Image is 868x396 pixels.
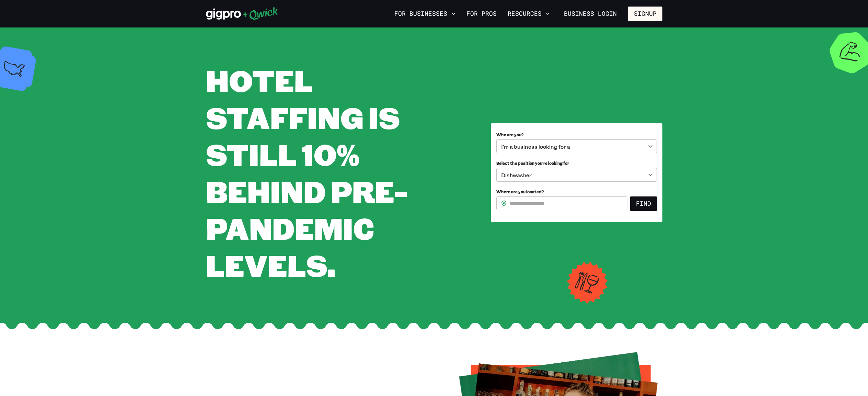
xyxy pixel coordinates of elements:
[558,7,623,21] a: Business Login
[496,139,657,153] div: I’m a business looking for a
[464,8,499,20] a: For Pros
[496,168,657,182] div: Dishwasher
[206,60,407,285] span: HOTEL STAFFING IS STILL 10% BEHIND PRE-PANDEMIC LEVELS.
[392,8,458,20] button: For Businesses
[496,160,569,166] span: Select the position you’re looking for
[496,132,524,137] span: Who are you?
[505,8,553,20] button: Resources
[496,189,544,194] span: Where are you located?
[628,7,662,21] button: Signup
[630,196,657,211] button: Find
